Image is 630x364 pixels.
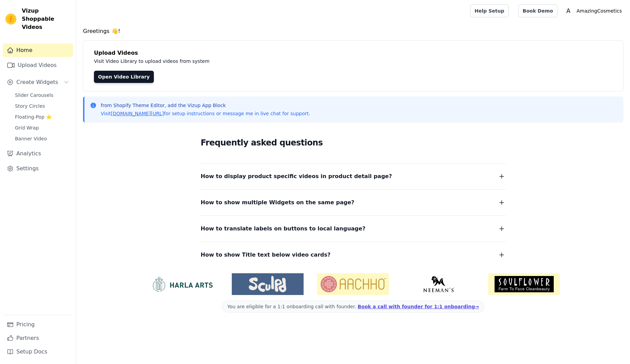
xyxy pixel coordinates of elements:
[101,110,310,117] p: Visit for setup instructions or message me in live chat for support.
[146,276,218,292] img: HarlaArts
[201,224,506,233] button: How to translate labels on buttons to local language?
[94,57,399,65] p: Visit Video Library to upload videos from system
[3,147,73,160] a: Analytics
[11,90,73,100] a: Slider Carousels
[101,102,310,109] p: from Shopify Theme Editor, add the Vizup App Block
[201,198,506,207] button: How to show multiple Widgets on the same page?
[201,172,506,181] button: How to display product specific videos in product detail page?
[201,250,331,260] span: How to show Title text below video cards?
[3,318,73,331] a: Pricing
[15,124,39,131] span: Grid Wrap
[488,273,560,295] img: Soulflower
[83,27,623,35] h4: Greetings 👋!
[201,224,366,233] span: How to translate labels on buttons to local language?
[470,4,508,17] a: Help Setup
[403,276,474,292] img: Neeman's
[358,304,479,309] a: Book a call with founder for 1:1 onboarding
[22,7,70,31] span: Vizup Shoppable Videos
[3,331,73,345] a: Partners
[11,123,73,133] a: Grid Wrap
[566,7,570,14] text: A
[11,112,73,122] a: Floating-Pop ⭐
[15,103,45,109] span: Story Circles
[3,345,73,359] a: Setup Docs
[94,71,154,83] a: Open Video Library
[518,4,558,17] a: Book Demo
[11,134,73,143] a: Banner Video
[5,14,16,24] img: Vizup
[94,49,612,57] h4: Upload Videos
[3,162,73,175] a: Settings
[201,172,392,181] span: How to display product specific videos in product detail page?
[16,78,58,86] span: Create Widgets
[201,198,355,207] span: How to show multiple Widgets on the same page?
[201,136,506,150] h2: Frequently asked questions
[3,44,73,57] a: Home
[317,273,389,295] img: Aachho
[232,276,304,292] img: Sculpd US
[201,250,506,260] button: How to show Title text below video cards?
[574,5,625,17] p: AmazingCosmetics
[15,114,52,120] span: Floating-Pop ⭐
[15,135,47,142] span: Banner Video
[15,92,53,99] span: Slider Carousels
[3,75,73,89] button: Create Widgets
[11,101,73,111] a: Story Circles
[563,5,625,17] button: A AmazingCosmetics
[3,58,73,72] a: Upload Videos
[111,111,164,116] a: [DOMAIN_NAME][URL]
